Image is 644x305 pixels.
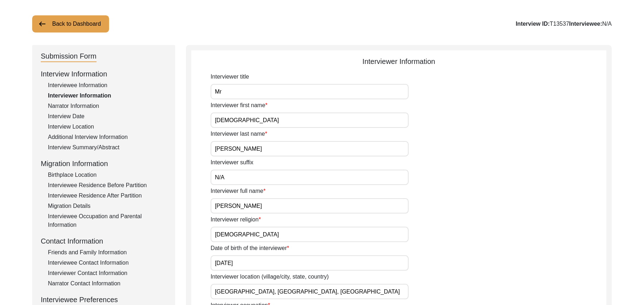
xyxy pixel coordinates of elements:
b: Interviewee: [569,21,602,27]
div: Interviewee Residence Before Partition [48,181,167,190]
div: Interviewer Information [48,91,167,100]
div: Additional Interview Information [48,133,167,141]
label: Interviewer title [211,72,249,81]
div: Interview Date [48,112,167,121]
div: Narrator Contact Information [48,279,167,288]
div: Contact Information [41,236,167,246]
div: Interviewee Preferences [41,294,167,305]
label: Interviewer religion [211,215,261,224]
div: Interview Information [41,69,167,79]
div: Interviewee Residence After Partition [48,191,167,200]
label: Interviewer suffix [211,158,254,167]
div: Interviewee Information [48,81,167,90]
div: Birthplace Location [48,171,167,179]
div: Interviewer Contact Information [48,269,167,277]
div: Interview Location [48,122,167,131]
label: Interviewer first name [211,101,267,110]
div: Interview Summary/Abstract [48,143,167,152]
div: Interviewer Information [191,56,606,67]
div: T13537 N/A [516,20,612,28]
div: Interviewee Occupation and Parental Information [48,212,167,229]
div: Narrator Information [48,102,167,110]
label: Interviewer location (village/city, state, country) [211,272,329,281]
div: Migration Details [48,202,167,210]
img: arrow-left.png [38,20,46,28]
label: Date of birth of the interviewer [211,244,289,252]
label: Interviewer last name [211,130,267,138]
div: Interviewee Contact Information [48,259,167,267]
b: Interview ID: [516,21,550,27]
div: Migration Information [41,158,167,169]
div: Submission Form [41,51,97,62]
label: Interviewer full name [211,187,266,195]
button: Back to Dashboard [32,15,109,32]
div: Friends and Family Information [48,248,167,257]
